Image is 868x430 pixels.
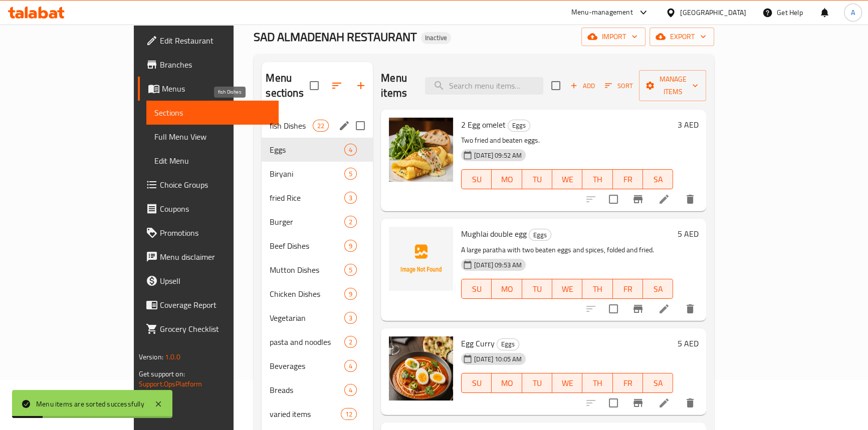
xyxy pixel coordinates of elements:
span: WE [556,172,578,187]
span: Select to update [603,189,624,210]
button: TH [582,279,612,299]
div: fish Dishes22edit [262,114,373,138]
span: Eggs [529,229,551,241]
button: Add section [349,74,373,98]
div: items [344,216,357,228]
span: Select to update [603,392,624,413]
span: 1.0.0 [165,350,180,363]
img: 2 Egg omelet [389,118,453,182]
span: Promotions [160,227,271,239]
a: Edit Restaurant [138,29,279,53]
h6: 5 AED [677,227,698,241]
span: TU [526,376,548,390]
span: Select all sections [304,75,325,96]
span: 4 [345,385,356,395]
div: Breads4 [262,378,373,402]
div: Menu items are sorted successfully [36,398,144,409]
div: Chicken Dishes9 [262,282,373,306]
span: Vegetarian [270,312,344,324]
a: Sections [146,101,279,125]
span: Eggs [497,338,519,350]
img: Egg Curry [389,336,453,400]
button: delete [678,297,702,321]
span: 2 Egg omelet [461,117,506,132]
span: Mughlai double egg [461,226,527,241]
button: TU [522,373,552,393]
div: fried Rice [270,192,344,204]
span: MO [496,172,518,187]
span: Full Menu View [154,131,271,143]
div: items [341,408,357,420]
span: MO [496,376,518,390]
button: Manage items [639,70,706,101]
span: TH [586,172,608,187]
a: Edit menu item [658,303,670,315]
a: Edit menu item [658,397,670,409]
p: A large paratha with two beaten eggs and spices, folded and fried. [461,244,673,256]
input: search [425,77,543,95]
a: Support.OpsPlatform [139,377,202,390]
div: Beverages4 [262,354,373,378]
button: edit [337,118,352,133]
span: pasta and noodles [270,336,344,348]
a: Coverage Report [138,293,279,317]
div: Burger [270,216,344,228]
span: Breads [270,384,344,396]
p: Two fried and beaten eggs. [461,134,673,147]
button: Branch-specific-item [626,391,650,415]
div: Burger2 [262,210,373,234]
span: A [851,7,855,18]
span: varied items [270,408,340,420]
span: 9 [345,289,356,299]
span: 4 [345,361,356,371]
span: Coupons [160,203,271,215]
button: delete [678,187,702,211]
span: Choice Groups [160,179,271,191]
div: Eggs [529,229,551,241]
span: Inactive [421,34,451,42]
span: Beverages [270,360,344,372]
span: 5 [345,265,356,275]
button: delete [678,391,702,415]
div: Biryani5 [262,162,373,186]
span: Add item [566,78,598,94]
span: Version: [139,350,163,363]
span: 9 [345,241,356,251]
a: Grocery Checklist [138,317,279,341]
button: SA [643,169,673,189]
h6: 3 AED [677,118,698,132]
span: Eggs [270,144,344,156]
span: FR [617,282,639,296]
span: FR [617,376,639,390]
div: items [344,144,357,156]
a: Choice Groups [138,173,279,197]
span: TH [586,376,608,390]
span: 4 [345,145,356,155]
div: Eggs4 [262,138,373,162]
span: 2 [345,217,356,227]
span: TU [526,282,548,296]
span: Manage items [647,73,698,98]
div: items [313,120,329,132]
span: [DATE] 10:05 AM [470,354,526,364]
button: Sort [602,78,635,94]
span: Upsell [160,275,271,287]
h6: 5 AED [677,336,698,350]
span: Branches [160,59,271,71]
button: WE [552,373,582,393]
div: items [344,312,357,324]
div: items [344,384,357,396]
span: Sort items [598,78,639,94]
span: Add [569,80,596,92]
button: FR [613,373,643,393]
span: 12 [341,409,356,419]
span: Beef Dishes [270,240,344,252]
span: Edit Menu [154,155,271,167]
img: Mughlai double egg [389,227,453,291]
button: Branch-specific-item [626,297,650,321]
div: items [344,240,357,252]
span: Egg Curry [461,336,495,351]
div: items [344,168,357,180]
h2: Menu sections [266,71,310,101]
